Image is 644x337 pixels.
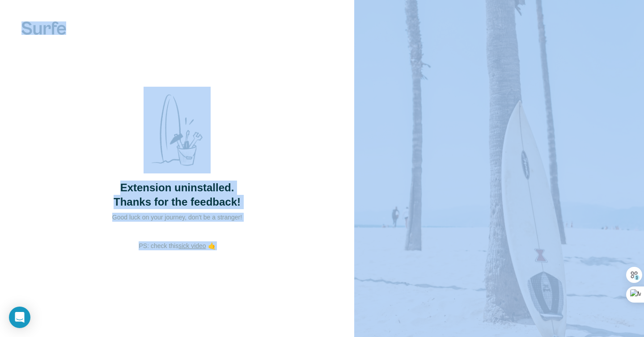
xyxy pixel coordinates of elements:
p: PS: check this 🤙 [139,241,215,250]
a: sick video [178,242,206,249]
div: Open Intercom Messenger [9,307,30,328]
img: Surfe's logo [21,21,66,35]
p: Good luck on your journey, don't be a stranger! [88,213,267,222]
span: Extension uninstalled. Thanks for the feedback! [114,181,241,209]
img: Surfe Stock Photo - Selling good vibes [144,87,211,173]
